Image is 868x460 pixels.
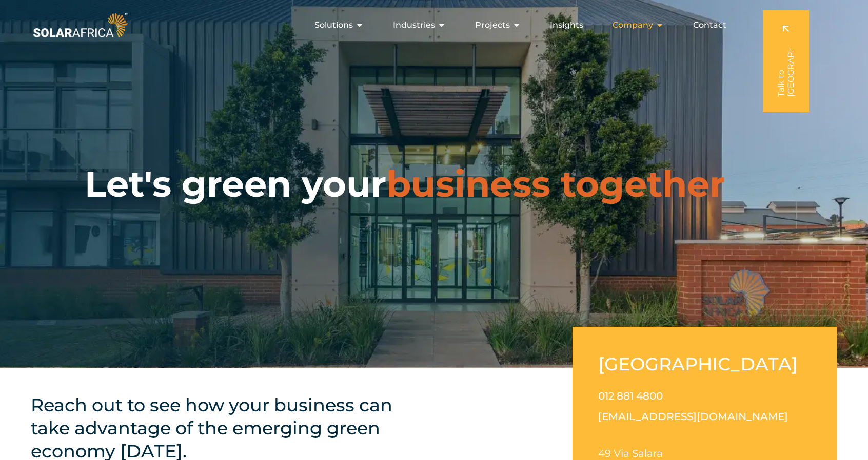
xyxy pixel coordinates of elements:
a: Contact [693,19,726,31]
a: 012 881 4800 [598,390,663,402]
a: [EMAIL_ADDRESS][DOMAIN_NAME] [598,410,788,423]
span: Solutions [314,19,353,31]
nav: Menu [130,15,735,35]
span: business together [386,162,725,206]
span: 49 Via Salara [598,447,663,459]
span: Company [613,19,653,31]
span: Industries [393,19,435,31]
h2: [GEOGRAPHIC_DATA] [598,352,806,375]
h1: Let's green your [85,162,725,206]
a: Insights [550,19,583,31]
div: Menu Toggle [130,15,735,35]
span: Projects [475,19,510,31]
